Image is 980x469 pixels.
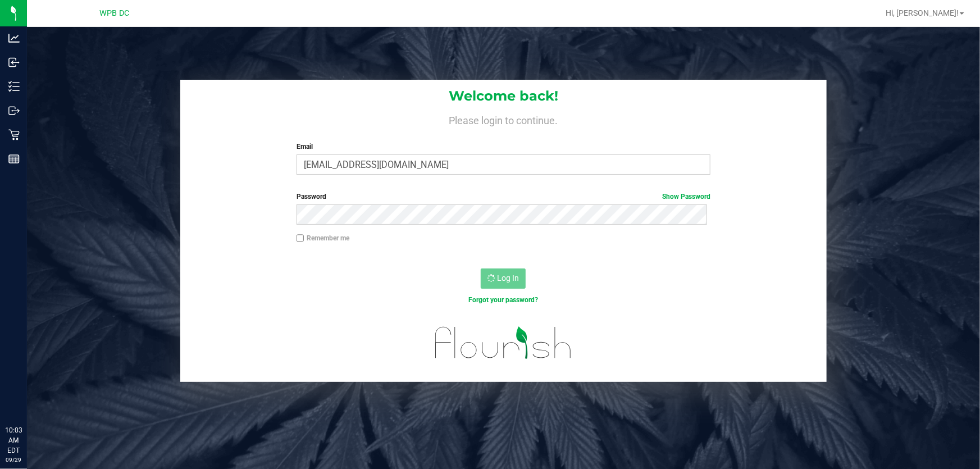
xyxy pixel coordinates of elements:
button: Log In [481,268,526,289]
h1: Welcome back! [180,89,827,103]
inline-svg: Reports [8,153,20,165]
span: Log In [497,274,519,283]
a: Show Password [662,193,710,201]
inline-svg: Retail [8,129,20,140]
span: Password [297,193,326,201]
span: Hi, [PERSON_NAME]! [886,8,959,17]
label: Email [297,142,711,152]
inline-svg: Outbound [8,105,20,116]
a: Forgot your password? [468,296,538,304]
p: 09/29 [5,456,22,464]
input: Remember me [297,234,304,242]
span: WPB DC [100,8,130,18]
p: 10:03 AM EDT [5,425,22,456]
img: flourish_logo.svg [423,317,585,369]
inline-svg: Inventory [8,81,20,92]
h4: Please login to continue. [180,112,827,126]
inline-svg: Analytics [8,33,20,44]
label: Remember me [297,233,349,243]
inline-svg: Inbound [8,57,20,68]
